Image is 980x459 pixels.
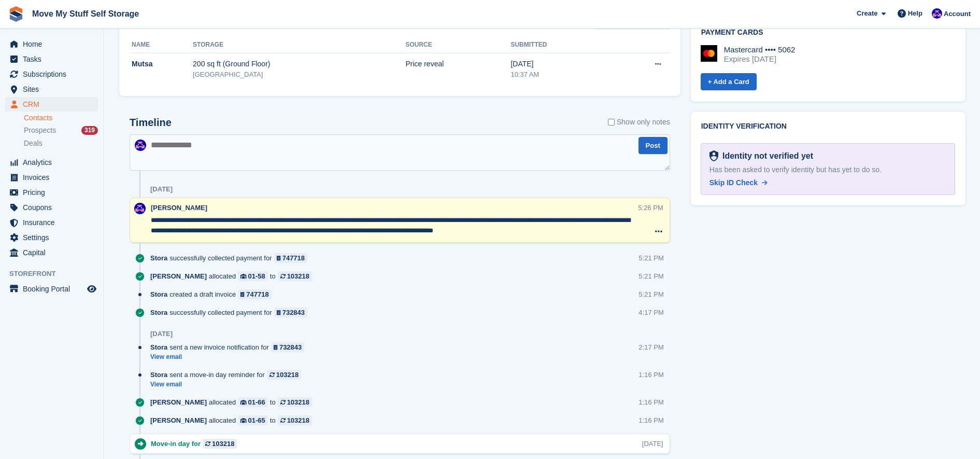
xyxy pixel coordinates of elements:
[24,126,56,135] span: Prospects
[287,415,309,425] div: 103218
[246,289,268,299] div: 747718
[724,45,796,54] div: Mastercard •••• 5062
[193,59,405,69] div: 200 sq ft (Ground Floor)
[23,170,85,185] span: Invoices
[5,215,98,230] a: menu
[638,342,663,352] div: 2:17 PM
[405,37,510,53] th: Source
[150,289,167,299] span: Stora
[238,415,268,425] a: 01-65
[23,155,85,170] span: Analytics
[23,230,85,245] span: Settings
[23,97,85,112] span: CRM
[150,271,317,281] div: allocated to
[23,245,85,260] span: Capital
[5,200,98,215] a: menu
[510,37,610,53] th: Submitted
[287,271,309,281] div: 103218
[193,37,405,53] th: Storage
[608,117,615,128] input: Show only notes
[151,204,207,212] span: [PERSON_NAME]
[701,122,955,131] h2: Identity verification
[28,5,143,22] a: Move My Stuff Self Storage
[642,439,663,449] div: [DATE]
[5,37,98,51] a: menu
[135,140,146,151] img: Jade Whetnall
[282,308,305,317] div: 732843
[724,54,796,64] div: Expires [DATE]
[908,8,922,19] span: Help
[150,342,167,352] span: Stora
[150,308,167,317] span: Stora
[150,308,313,317] div: successfully collected payment for
[701,29,955,37] h2: Payment cards
[5,230,98,245] a: menu
[276,370,299,380] div: 103218
[150,353,309,361] a: View email
[638,137,667,154] button: Post
[5,245,98,260] a: menu
[267,370,301,380] a: 103218
[278,271,312,281] a: 103218
[23,215,85,230] span: Insurance
[150,397,207,407] span: [PERSON_NAME]
[5,82,98,96] a: menu
[212,439,234,449] div: 103218
[248,271,265,281] div: 01-58
[287,397,309,407] div: 103218
[944,9,971,19] span: Account
[23,52,85,66] span: Tasks
[23,67,85,81] span: Subscriptions
[709,164,946,175] div: Has been asked to verify identity but has yet to do so.
[150,289,277,299] div: created a draft invoice
[23,37,85,51] span: Home
[282,253,305,263] div: 747718
[608,117,670,128] label: Show only notes
[150,397,317,407] div: allocated to
[130,117,172,129] h2: Timeline
[248,397,265,407] div: 01-66
[5,52,98,66] a: menu
[278,397,312,407] a: 103218
[8,6,24,22] img: stora-icon-8386f47178a22dfd0bd8f6a31ec36ba5ce8667c1dd55bd0f319d3a0aa187defe.svg
[638,415,663,425] div: 1:16 PM
[638,253,663,263] div: 5:21 PM
[134,203,146,214] img: Jade Whetnall
[238,271,268,281] a: 01-58
[24,113,98,123] a: Contacts
[23,200,85,215] span: Coupons
[5,282,98,296] a: menu
[638,397,663,407] div: 1:16 PM
[23,282,85,296] span: Booking Portal
[150,253,313,263] div: successfully collected payment for
[86,283,98,295] a: Preview store
[638,271,663,281] div: 5:21 PM
[24,138,42,148] span: Deals
[709,177,768,188] a: Skip ID Check
[5,97,98,112] a: menu
[150,370,167,380] span: Stora
[279,342,302,352] div: 732843
[274,253,308,263] a: 747718
[638,203,663,213] div: 5:26 PM
[132,59,193,69] div: Mutsa
[150,370,306,380] div: sent a move-in day reminder for
[701,45,717,62] img: Mastercard Logo
[150,415,207,425] span: [PERSON_NAME]
[510,69,610,80] div: 10:37 AM
[151,439,242,449] div: Move-in day for
[150,271,207,281] span: [PERSON_NAME]
[130,37,193,53] th: Name
[278,415,312,425] a: 103218
[709,150,718,162] img: Identity Verification Ready
[23,82,85,96] span: Sites
[510,59,610,69] div: [DATE]
[701,73,757,90] a: + Add a Card
[638,289,663,299] div: 5:21 PM
[5,67,98,81] a: menu
[932,8,942,19] img: Jade Whetnall
[150,415,317,425] div: allocated to
[238,397,268,407] a: 01-66
[150,380,306,389] a: View email
[203,439,237,449] a: 103218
